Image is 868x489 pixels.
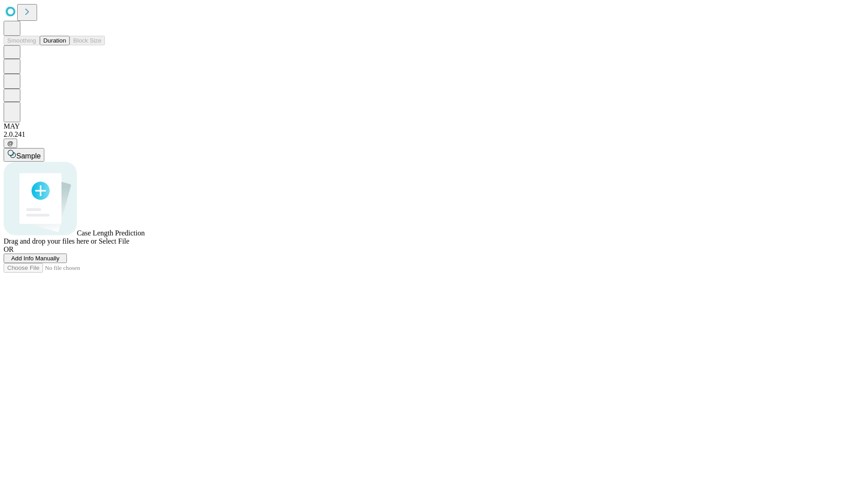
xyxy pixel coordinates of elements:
[70,36,105,45] button: Block Size
[4,139,17,148] button: @
[11,255,60,262] span: Add Info Manually
[4,36,40,45] button: Smoothing
[4,254,67,263] button: Add Info Manually
[4,237,97,245] span: Drag and drop your files here or
[16,152,41,160] span: Sample
[4,122,864,130] div: MAY
[4,148,44,162] button: Sample
[99,237,129,245] span: Select File
[4,245,14,253] span: OR
[40,36,70,45] button: Duration
[4,130,864,139] div: 2.0.241
[7,140,14,147] span: @
[77,229,145,237] span: Case Length Prediction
